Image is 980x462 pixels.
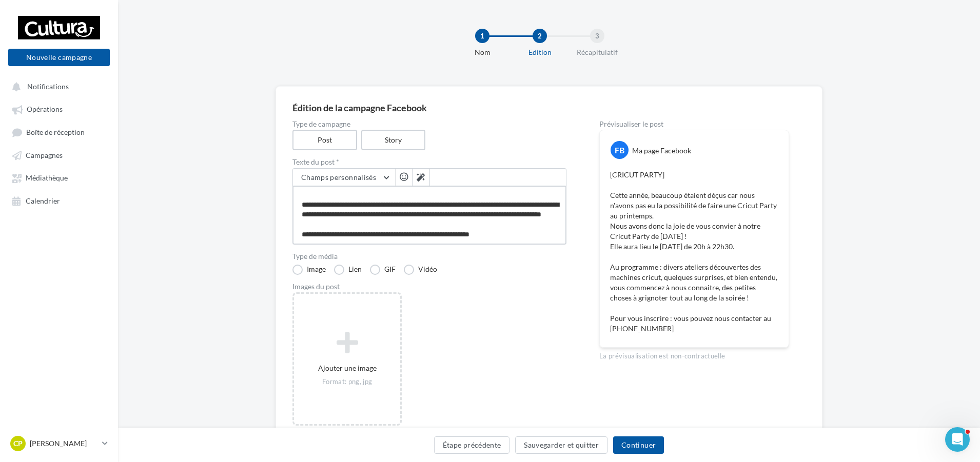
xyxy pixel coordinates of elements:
[292,120,566,128] label: Type de campagne
[26,128,85,136] span: Boîte de réception
[404,265,437,275] label: Vidéo
[533,29,547,43] div: 2
[292,158,566,166] label: Texte du post *
[292,103,806,112] div: Édition de la campagne Facebook
[564,47,630,57] div: Récapitulatif
[292,253,566,260] label: Type de média
[361,130,426,150] label: Story
[8,434,110,453] a: CP [PERSON_NAME]
[301,173,376,182] span: Champs personnalisés
[293,169,395,186] button: Champs personnalisés
[599,348,789,361] div: La prévisualisation est non-contractuelle
[449,47,515,57] div: Nom
[6,146,112,164] a: Campagnes
[6,191,112,210] a: Calendrier
[475,29,489,43] div: 1
[334,265,362,275] label: Lien
[599,120,789,128] div: Prévisualiser le post
[610,170,778,334] p: [CRICUT PARTY] Cette année, beaucoup étaient déçus car nous n'avons pas eu la possibilité de fair...
[613,436,664,454] button: Continuer
[26,151,63,159] span: Campagnes
[27,105,63,114] span: Opérations
[26,196,60,205] span: Calendrier
[13,438,23,449] span: CP
[292,265,326,275] label: Image
[292,130,357,150] label: Post
[292,283,566,290] div: Images du post
[8,49,110,66] button: Nouvelle campagne
[515,436,607,454] button: Sauvegarder et quitter
[6,99,112,118] a: Opérations
[945,427,970,452] iframe: Intercom live chat
[507,47,573,57] div: Edition
[26,174,68,183] span: Médiathèque
[30,438,98,449] p: [PERSON_NAME]
[27,82,69,91] span: Notifications
[6,123,112,142] a: Boîte de réception
[6,168,112,187] a: Médiathèque
[6,77,108,95] button: Notifications
[611,141,629,159] div: FB
[590,29,604,43] div: 3
[370,265,396,275] label: GIF
[434,436,510,454] button: Étape précédente
[632,146,691,156] div: Ma page Facebook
